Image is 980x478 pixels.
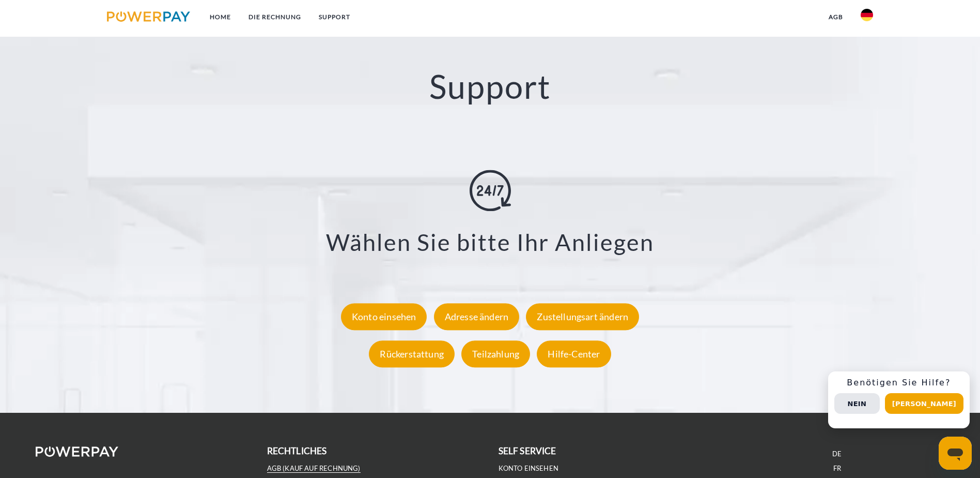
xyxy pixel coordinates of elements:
[267,445,327,456] b: rechtliches
[369,340,455,367] div: Rückerstattung
[366,348,457,360] a: Rückerstattung
[523,311,642,322] a: Zustellungsart ändern
[470,170,511,212] img: online-shopping.svg
[201,8,240,26] a: Home
[833,464,841,473] a: FR
[834,378,963,388] h3: Benötigen Sie Hilfe?
[434,303,520,330] div: Adresse ändern
[832,450,842,458] a: DE
[49,66,931,107] h2: Support
[459,348,533,360] a: Teilzahlung
[537,340,611,367] div: Hilfe-Center
[861,9,873,21] img: de
[828,371,970,428] div: Schnellhilfe
[267,464,361,473] a: AGB (Kauf auf Rechnung)
[820,8,852,26] a: agb
[526,303,639,330] div: Zustellungsart ändern
[431,311,522,322] a: Adresse ändern
[461,340,530,367] div: Teilzahlung
[62,228,918,257] h3: Wählen Sie bitte Ihr Anliegen
[939,437,972,470] iframe: Schaltfläche zum Öffnen des Messaging-Fensters
[341,303,427,330] div: Konto einsehen
[834,393,880,414] button: Nein
[310,8,359,26] a: SUPPORT
[499,445,556,456] b: self service
[534,348,613,360] a: Hilfe-Center
[885,393,963,414] button: [PERSON_NAME]
[107,11,190,22] img: logo-powerpay.svg
[36,446,119,457] img: logo-powerpay-white.svg
[499,464,559,473] a: Konto einsehen
[338,311,430,322] a: Konto einsehen
[240,8,310,26] a: DIE RECHNUNG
